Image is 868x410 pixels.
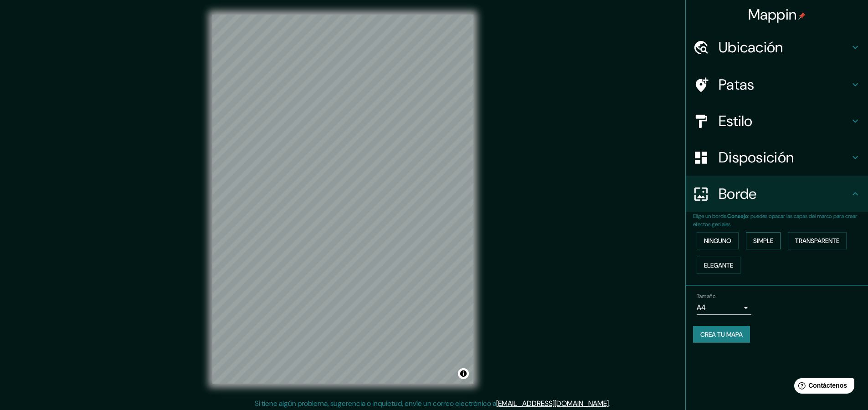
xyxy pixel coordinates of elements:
[686,29,868,66] div: Ubicación
[719,148,794,167] font: Disposición
[496,399,609,408] a: [EMAIL_ADDRESS][DOMAIN_NAME]
[212,15,473,384] canvas: Mapa
[693,213,727,220] font: Elige un borde.
[788,232,847,249] button: Transparente
[693,326,750,343] button: Crea tu mapa
[746,232,781,249] button: Simple
[255,399,496,408] font: Si tiene algún problema, sugerencia o inquietud, envíe un correo electrónico a
[686,139,868,176] div: Disposición
[693,213,857,228] font: : puedes opacar las capas del marco para crear efectos geniales.
[719,38,783,57] font: Ubicación
[798,12,806,20] img: pin-icon.png
[700,330,743,339] font: Crea tu mapa
[610,398,611,408] font: .
[787,375,858,400] iframe: Lanzador de widgets de ayuda
[686,66,868,103] div: Patas
[686,103,868,139] div: Estilo
[753,237,773,245] font: Simple
[795,237,839,245] font: Transparente
[697,232,739,249] button: Ninguno
[458,368,469,379] button: Activar o desactivar atribución
[686,176,868,212] div: Borde
[697,303,706,312] font: A4
[609,399,610,408] font: .
[748,5,797,24] font: Mappin
[727,213,748,220] font: Consejo
[697,257,740,274] button: Elegante
[697,293,715,300] font: Tamaño
[611,398,613,408] font: .
[719,184,757,203] font: Borde
[704,237,731,245] font: Ninguno
[719,111,753,131] font: Estilo
[719,75,755,94] font: Patas
[697,300,751,315] div: A4
[704,261,733,269] font: Elegante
